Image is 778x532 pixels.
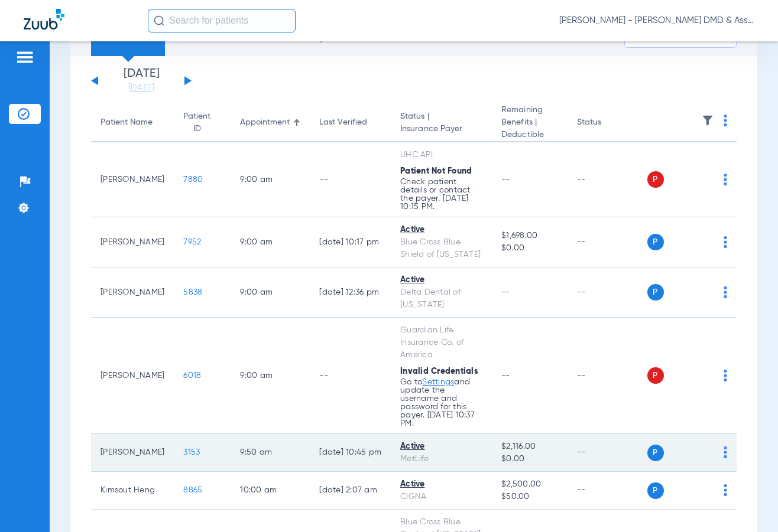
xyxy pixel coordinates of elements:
td: 9:00 AM [231,318,310,434]
td: 9:50 AM [231,434,310,472]
span: P [647,171,664,188]
td: [DATE] 12:36 PM [310,267,391,318]
td: 9:00 AM [231,142,310,217]
p: Check patient details or contact the payer. [DATE] 10:15 PM. [400,178,482,211]
span: P [647,367,664,384]
span: Invalid Credentials [400,367,478,376]
iframe: Chat Widget [719,475,778,532]
span: $2,116.00 [501,440,557,453]
span: Insurance Payer [400,123,482,135]
td: [PERSON_NAME] [91,434,174,472]
span: P [647,234,664,250]
img: filter.svg [702,115,714,126]
td: -- [310,318,391,434]
span: P [647,445,664,461]
td: -- [568,142,647,217]
td: -- [568,267,647,318]
td: 9:00 AM [231,267,310,318]
td: [PERSON_NAME] [91,142,174,217]
div: CIGNA [400,491,482,503]
div: Blue Cross Blue Shield of [US_STATE] [400,236,482,261]
span: 7880 [183,175,203,184]
span: 3153 [183,448,200,456]
div: Active [400,440,482,453]
img: Search Icon [154,15,164,26]
span: 6018 [183,371,201,380]
span: $2,500.00 [501,478,557,491]
th: Status | [391,104,492,142]
img: group-dot-blue.svg [724,286,727,298]
span: $0.00 [501,453,557,465]
td: -- [310,142,391,217]
div: Active [400,224,482,236]
div: Patient ID [183,110,221,135]
th: Status [568,104,647,142]
span: 7952 [183,238,201,246]
a: [DATE] [106,82,177,94]
div: Active [400,274,482,286]
span: 8865 [183,486,202,494]
input: Search for patients [148,9,296,32]
td: [PERSON_NAME] [91,318,174,434]
td: [PERSON_NAME] [91,217,174,267]
div: Last Verified [319,116,381,129]
td: 9:00 AM [231,217,310,267]
span: $1,698.00 [501,230,557,242]
td: [DATE] 10:45 PM [310,434,391,472]
span: $0.00 [501,242,557,254]
td: -- [568,434,647,472]
div: UHC API [400,149,482,161]
a: Settings [422,378,454,386]
div: Appointment [240,116,300,129]
div: Guardian Life Insurance Co. of America [400,324,482,361]
li: [DATE] [106,68,177,94]
span: P [647,482,664,499]
p: Go to and update the username and password for this payer. [DATE] 10:37 PM. [400,378,482,427]
img: group-dot-blue.svg [724,174,727,185]
img: group-dot-blue.svg [724,446,727,458]
span: $50.00 [501,491,557,503]
img: Zuub Logo [24,9,64,30]
span: [PERSON_NAME] - [PERSON_NAME] DMD & Associates [559,15,754,27]
td: [DATE] 2:07 AM [310,472,391,510]
span: 5838 [183,288,202,296]
div: Patient Name [101,116,164,129]
td: -- [568,318,647,434]
div: Patient ID [183,110,210,135]
div: MetLife [400,453,482,465]
th: Remaining Benefits | [492,104,567,142]
div: Appointment [240,116,290,129]
td: [PERSON_NAME] [91,267,174,318]
span: Patient Not Found [400,167,472,175]
div: Delta Dental of [US_STATE] [400,286,482,311]
img: hamburger-icon [15,50,34,64]
td: Kimsout Heng [91,472,174,510]
span: -- [501,371,510,380]
span: -- [501,288,510,296]
span: -- [501,175,510,184]
img: group-dot-blue.svg [724,236,727,248]
span: P [647,284,664,301]
td: 10:00 AM [231,472,310,510]
div: Active [400,478,482,491]
td: -- [568,472,647,510]
div: Patient Name [101,116,153,129]
img: group-dot-blue.svg [724,370,727,381]
div: Last Verified [319,116,367,129]
img: group-dot-blue.svg [724,115,727,126]
td: -- [568,217,647,267]
span: Deductible [501,129,557,141]
td: [DATE] 10:17 PM [310,217,391,267]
